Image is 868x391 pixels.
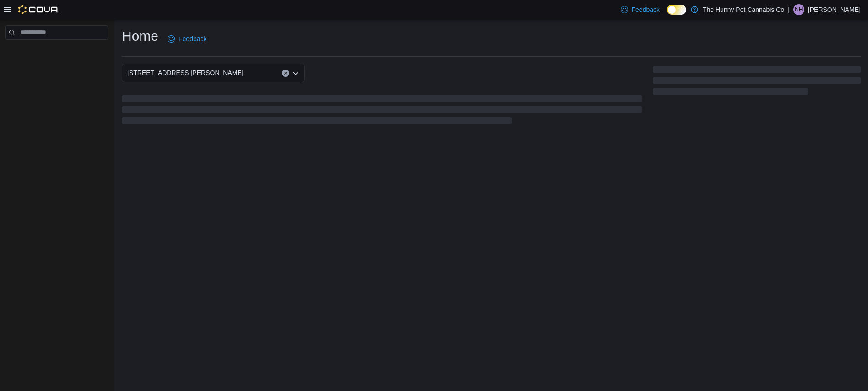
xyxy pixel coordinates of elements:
span: Feedback [632,5,660,14]
span: NH [795,4,803,15]
span: Feedback [179,34,206,43]
p: [PERSON_NAME] [808,4,861,15]
a: Feedback [164,30,210,48]
span: Loading [122,97,642,126]
input: Dark Mode [667,5,686,15]
span: [STREET_ADDRESS][PERSON_NAME] [127,67,244,78]
p: | [788,4,790,15]
div: Nathan Horner [793,4,804,15]
span: Dark Mode [667,15,667,15]
button: Clear input [282,70,289,77]
h1: Home [122,27,158,45]
button: Open list of options [292,70,299,77]
p: The Hunny Pot Cannabis Co [703,4,784,15]
a: Feedback [617,0,663,19]
img: Cova [18,5,59,14]
nav: Complex example [5,42,108,64]
span: Loading [653,68,861,97]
